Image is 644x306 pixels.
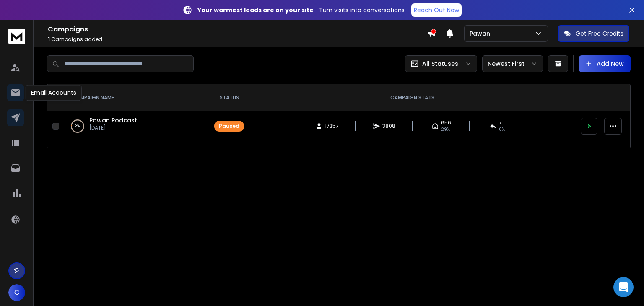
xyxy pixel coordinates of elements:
p: [DATE] [89,124,137,131]
p: Reach Out Now [414,6,459,14]
div: Open Intercom Messenger [613,277,634,297]
p: All Statuses [422,60,458,68]
span: 7 [499,119,502,126]
div: Email Accounts [26,85,82,101]
th: CAMPAIGN NAME [62,84,209,111]
span: 29 % [441,126,450,133]
span: 1 [48,36,50,43]
button: Add New [579,55,631,72]
th: STATUS [209,84,249,111]
span: 3808 [382,123,395,130]
div: Paused [219,123,239,130]
th: CAMPAIGN STATS [249,84,576,111]
button: C [8,284,25,301]
p: – Turn visits into conversations [197,6,405,14]
strong: Your warmest leads are on your site [197,6,314,14]
p: Pawan [470,29,493,38]
button: Newest First [482,55,543,72]
img: logo [8,29,25,44]
p: Get Free Credits [576,29,623,38]
button: Get Free Credits [558,25,629,42]
td: 3%Pawan Podcast[DATE] [62,111,209,141]
h1: Campaigns [48,24,427,34]
a: Reach Out Now [411,3,462,17]
p: Campaigns added [48,36,427,43]
a: Pawan Podcast [89,116,137,124]
p: 3 % [75,122,80,130]
span: 0 % [499,126,505,133]
span: 656 [441,119,451,126]
span: 17357 [325,123,339,130]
